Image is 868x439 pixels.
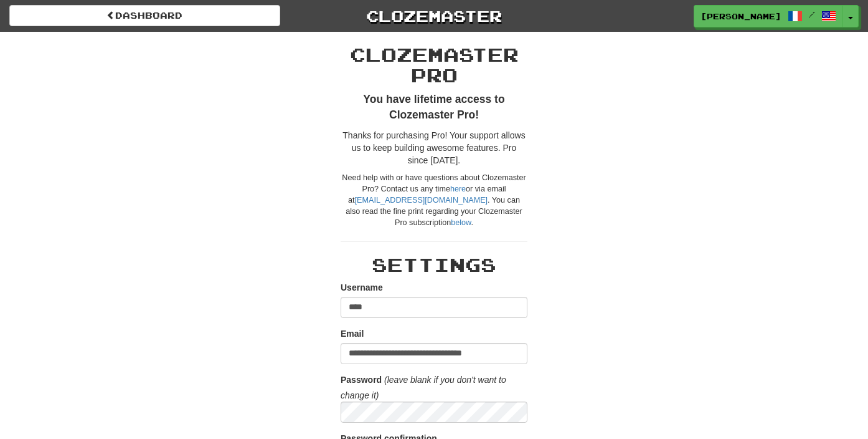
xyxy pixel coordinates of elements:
[299,5,570,27] a: Clozemaster
[341,254,527,275] h2: Settings
[363,93,504,121] strong: You have lifetime access to Clozemaster Pro!
[341,173,527,229] div: Need help with or have questions about Clozemaster Pro? Contact us any time or via email at . You...
[341,374,382,386] label: Password
[809,10,815,19] span: /
[694,5,843,27] a: [PERSON_NAME] /
[9,5,280,26] a: Dashboard
[450,185,466,193] a: here
[341,44,527,85] h2: Clozemaster Pro
[341,327,364,340] label: Email
[355,196,488,205] a: [EMAIL_ADDRESS][DOMAIN_NAME]
[451,218,471,227] a: below
[701,11,781,22] span: [PERSON_NAME]
[341,281,383,294] label: Username
[341,375,506,400] i: (leave blank if you don't want to change it)
[341,129,527,166] p: Thanks for purchasing Pro! Your support allows us to keep building awesome features. Pro since [D...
